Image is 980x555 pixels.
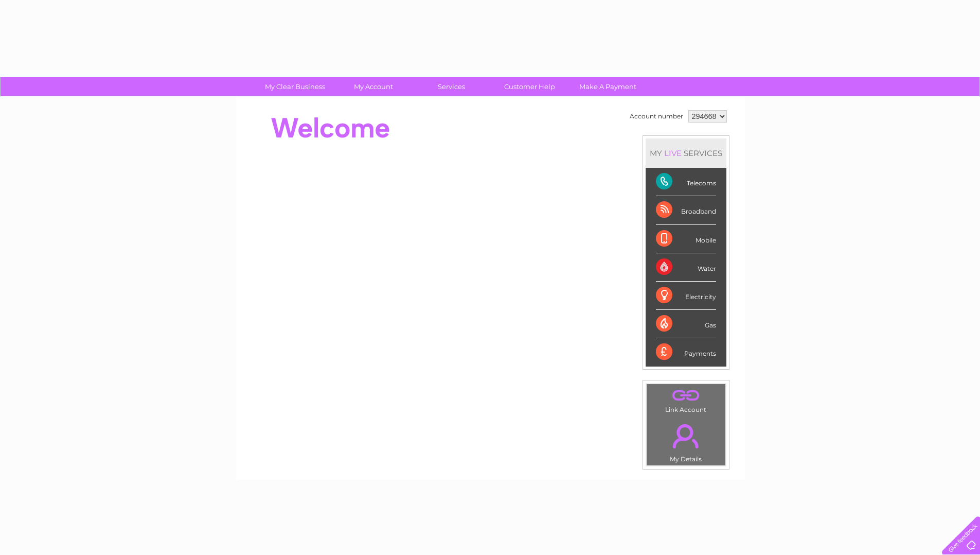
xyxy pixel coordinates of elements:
[627,108,686,125] td: Account number
[656,338,716,366] div: Payments
[656,225,716,253] div: Mobile
[649,418,723,454] a: .
[649,387,723,405] a: .
[487,77,572,96] a: Customer Help
[565,77,650,96] a: Make A Payment
[656,196,716,224] div: Broadband
[656,282,716,310] div: Electricity
[656,310,716,338] div: Gas
[656,168,716,196] div: Telecoms
[656,253,716,282] div: Water
[662,148,684,158] div: LIVE
[331,77,416,96] a: My Account
[646,415,726,466] td: My Details
[409,77,494,96] a: Services
[253,77,337,96] a: My Clear Business
[646,384,726,416] td: Link Account
[646,138,726,168] div: MY SERVICES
